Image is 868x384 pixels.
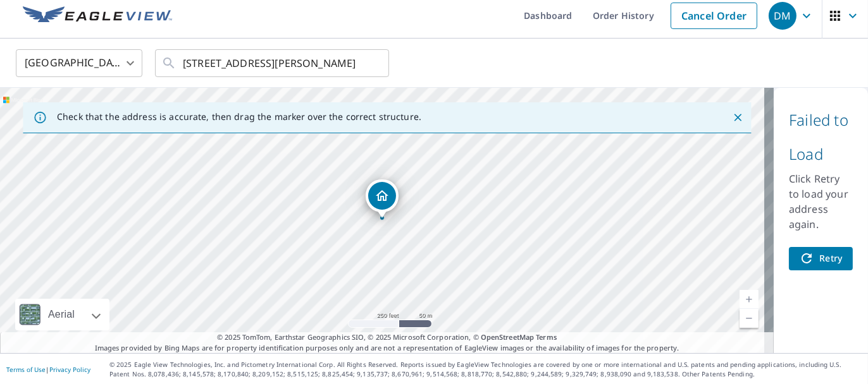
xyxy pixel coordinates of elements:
a: Terms [536,332,557,342]
div: Aerial [44,299,78,330]
p: Failed to Load [789,103,853,171]
p: Check that the address is accurate, then drag the marker over the correct structure. [57,111,421,123]
div: DM [769,2,797,30]
span: © 2025 TomTom, Earthstar Geographics SIO, © 2025 Microsoft Corporation, © [217,332,557,343]
a: Privacy Policy [49,365,90,374]
div: Dropped pin, building 1, Residential property, 117 Humphrey Blvd Gastonia, NC 28052 [366,179,399,219]
div: [GEOGRAPHIC_DATA] [16,45,142,81]
div: Aerial [15,299,109,330]
a: Current Level 17, Zoom In [740,290,759,309]
a: Cancel Order [671,3,757,29]
span: Retry [799,251,843,267]
p: Click Retry to load your address again. [789,171,853,232]
a: Terms of Use [6,365,46,374]
img: EV Logo [23,6,172,25]
button: Close [729,109,746,126]
a: OpenStreetMap [481,332,534,342]
button: Retry [789,247,853,270]
p: © 2025 Eagle View Technologies, Inc. and Pictometry International Corp. All Rights Reserved. Repo... [109,360,862,379]
input: Search by address or latitude-longitude [183,45,363,81]
a: Current Level 17, Zoom Out [740,309,759,328]
p: | [6,366,90,373]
